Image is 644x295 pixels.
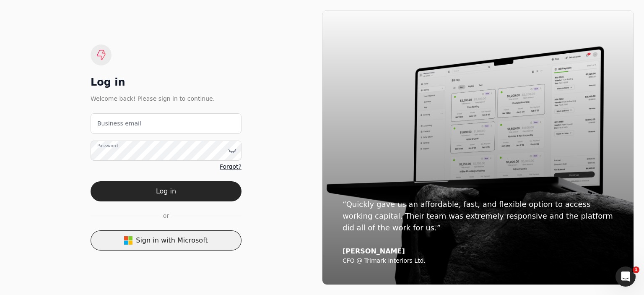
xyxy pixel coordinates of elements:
div: Log in [91,76,241,89]
div: [PERSON_NAME] [343,247,613,256]
a: Forgot? [220,162,241,171]
button: Sign in with Microsoft [91,230,241,251]
iframe: Intercom live chat [615,266,636,287]
span: or [163,211,169,220]
div: “Quickly gave us an affordable, fast, and flexible option to access working capital. Their team w... [343,198,613,234]
label: Business email [97,119,141,128]
label: Password [97,142,118,149]
button: Log in [91,181,241,201]
span: 1 [633,266,639,273]
div: Welcome back! Please sign in to continue. [91,94,241,103]
div: CFO @ Trimark Interiors Ltd. [343,257,613,265]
